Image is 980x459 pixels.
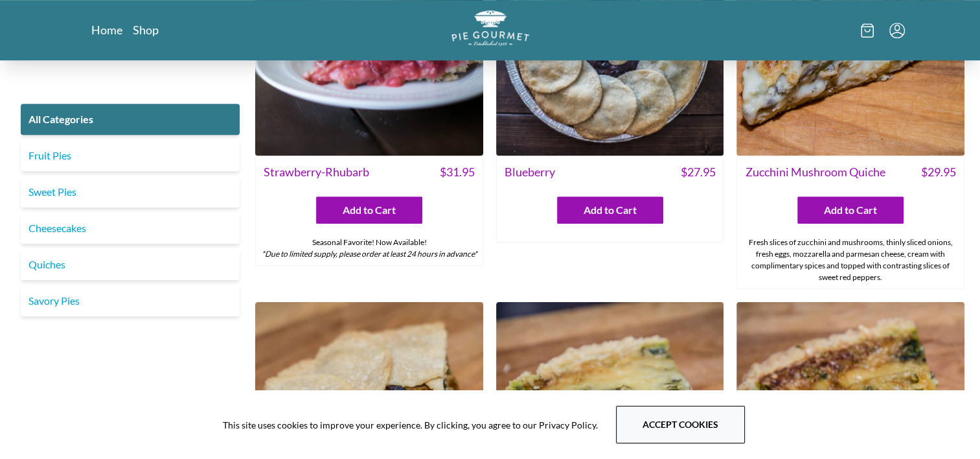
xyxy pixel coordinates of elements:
[343,202,396,218] span: Add to Cart
[921,163,956,181] span: $ 29.95
[889,23,905,38] button: Menu
[737,231,964,288] div: Fresh slices of zucchini and mushrooms, thinly sliced onions, fresh eggs, mozzarella and parmesan...
[557,196,663,224] button: Add to Cart
[256,231,483,265] div: Seasonal Favorite! Now Available!
[133,22,159,38] a: Shop
[21,104,240,135] a: All Categories
[440,163,475,181] span: $ 31.95
[797,196,904,224] button: Add to Cart
[505,163,555,181] span: Blueberry
[91,22,122,38] a: Home
[745,163,885,181] span: Zucchini Mushroom Quiche
[223,418,598,432] span: This site uses cookies to improve your experience. By clicking, you agree to our Privacy Policy.
[616,406,745,443] button: Accept cookies
[584,202,637,218] span: Add to Cart
[21,285,240,316] a: Savory Pies
[21,249,240,280] a: Quiches
[680,163,715,181] span: $ 27.95
[21,176,240,207] a: Sweet Pies
[824,202,877,218] span: Add to Cart
[21,213,240,244] a: Cheesecakes
[451,10,529,46] img: logo
[21,140,240,171] a: Fruit Pies
[264,163,369,181] span: Strawberry-Rhubarb
[451,10,529,50] a: Logo
[262,249,477,259] em: *Due to limited supply, please order at least 24 hours in advance*
[316,196,422,224] button: Add to Cart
